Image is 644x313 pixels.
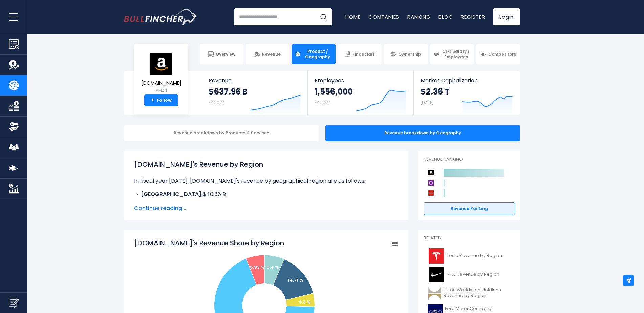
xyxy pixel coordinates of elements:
span: Competitors [488,51,516,57]
img: TSLA logo [428,248,445,264]
span: Revenue [262,51,281,57]
button: Search [315,8,332,25]
text: 6.4 % [266,264,279,270]
a: CEO Salary / Employees [430,44,474,64]
a: Blog [438,13,453,20]
tspan: [DOMAIN_NAME]'s Revenue Share by Region [134,238,284,248]
span: Revenue [209,77,301,84]
img: Bullfincher logo [124,9,197,25]
span: Continue reading... [134,204,398,212]
span: CEO Salary / Employees [441,49,471,59]
a: Overview [200,44,243,64]
span: Market Capitalization [421,77,513,84]
span: NIKE Revenue by Region [447,272,499,277]
a: Register [461,13,485,20]
a: Tesla Revenue by Region [424,247,515,265]
a: Companies [368,13,399,20]
a: Ownership [384,44,428,64]
div: Revenue breakdown by Products & Services [124,125,319,141]
strong: $637.96 B [209,86,248,97]
strong: + [151,97,154,103]
a: NIKE Revenue by Region [424,265,515,284]
span: Product / Geography [303,49,332,59]
li: $93.83 B [134,199,398,207]
small: FY 2024 [315,100,331,105]
a: Competitors [476,44,520,64]
p: In fiscal year [DATE], [DOMAIN_NAME]'s revenue by geographical region are as follows: [134,177,398,185]
a: Employees 1,556,000 FY 2024 [308,71,413,115]
img: Amazon.com competitors logo [427,169,435,177]
text: 5.93 % [250,264,265,270]
a: Go to homepage [124,9,197,25]
b: International Segment: [141,199,205,206]
text: 4.3 % [299,299,311,305]
img: AutoZone competitors logo [427,189,435,197]
img: Wayfair competitors logo [427,179,435,187]
span: Tesla Revenue by Region [447,253,502,259]
img: HLT logo [428,286,442,301]
a: Market Capitalization $2.36 T [DATE] [414,71,519,115]
a: Revenue $637.96 B FY 2024 [202,71,308,115]
a: Revenue Ranking [424,202,515,215]
p: Related [424,235,515,241]
a: Product / Geography [292,44,336,64]
span: Overview [216,51,235,57]
b: [GEOGRAPHIC_DATA]: [141,190,203,198]
img: NKE logo [428,267,445,282]
small: AMZN [141,87,181,93]
span: Employees [315,77,406,84]
strong: $2.36 T [421,86,450,97]
a: Revenue [246,44,289,64]
a: Financials [338,44,382,64]
small: FY 2024 [209,100,225,105]
strong: 1,556,000 [315,86,353,97]
a: Home [345,13,360,20]
span: Ownership [398,51,421,57]
a: Ranking [407,13,430,20]
a: [DOMAIN_NAME] AMZN [141,52,182,95]
span: Financials [352,51,375,57]
a: Hilton Worldwide Holdings Revenue by Region [424,284,515,302]
div: Revenue breakdown by Geography [325,125,520,141]
span: Hilton Worldwide Holdings Revenue by Region [444,287,511,299]
li: $40.86 B [134,190,398,199]
text: 14.71 % [288,277,303,284]
p: Revenue Ranking [424,156,515,162]
a: Login [493,8,520,25]
span: [DOMAIN_NAME] [141,80,181,86]
small: [DATE] [421,100,433,105]
a: +Follow [144,94,178,106]
img: Ownership [9,122,19,132]
h1: [DOMAIN_NAME]'s Revenue by Region [134,159,398,169]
